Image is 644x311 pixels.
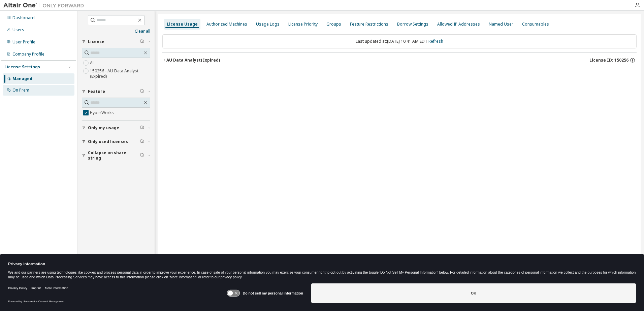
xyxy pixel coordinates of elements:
[489,22,513,27] div: Named User
[140,153,144,158] span: Clear filter
[82,29,150,34] a: Clear all
[256,22,280,27] div: Usage Logs
[82,148,150,163] button: Collapse on share string
[90,67,150,80] label: 150256 - AU Data Analyst (Expired)
[12,51,44,57] div: Company Profile
[12,15,35,21] div: Dashboard
[589,58,629,63] span: License ID: 150256
[288,22,318,27] div: License Priority
[12,76,32,81] div: Managed
[90,109,115,117] label: HyperWorks
[88,150,140,161] span: Collapse on share string
[326,22,341,27] div: Groups
[167,22,198,27] div: License Usage
[3,2,88,9] img: Altair One
[90,59,96,67] label: All
[162,34,637,48] div: Last updated at: [DATE] 10:41 AM EDT
[82,120,150,135] button: Only my usage
[437,22,480,27] div: Allowed IP Addresses
[397,22,428,27] div: Borrow Settings
[140,39,144,44] span: Clear filter
[522,22,549,27] div: Consumables
[82,84,150,99] button: Feature
[206,22,247,27] div: Authorized Machines
[88,89,105,94] span: Feature
[12,27,24,33] div: Users
[82,134,150,149] button: Only used licenses
[88,39,104,44] span: License
[162,53,637,68] button: AU Data Analyst(Expired)License ID: 150256
[140,139,144,144] span: Clear filter
[166,58,220,63] div: AU Data Analyst (Expired)
[82,34,150,49] button: License
[140,89,144,94] span: Clear filter
[12,39,35,45] div: User Profile
[88,125,119,131] span: Only my usage
[4,64,40,70] div: License Settings
[350,22,388,27] div: Feature Restrictions
[12,88,29,93] div: On Prem
[140,125,144,131] span: Clear filter
[428,38,443,44] a: Refresh
[88,139,128,144] span: Only used licenses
